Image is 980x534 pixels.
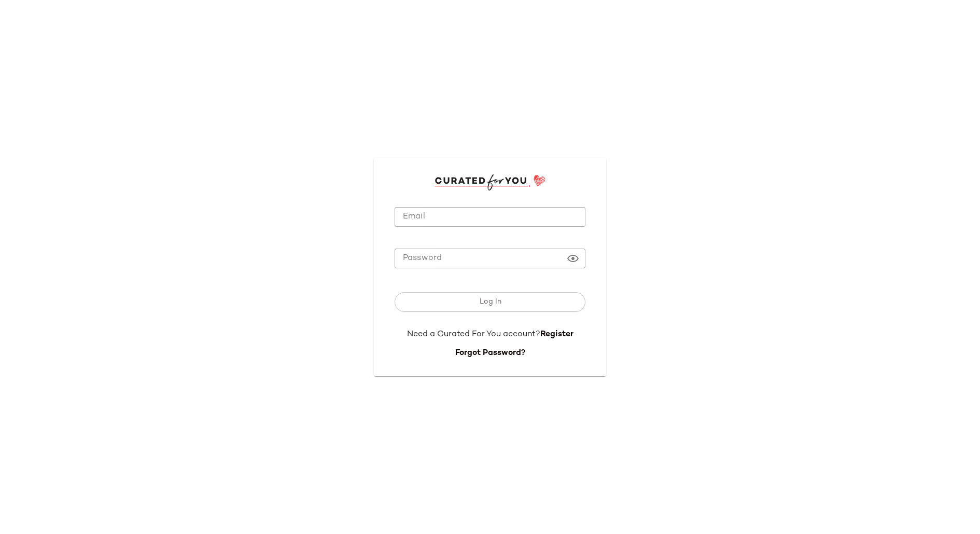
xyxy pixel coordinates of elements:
[455,349,525,358] a: Forgot Password?
[395,292,585,312] button: Log In
[479,298,501,306] span: Log In
[407,330,540,339] span: Need a Curated For You account?
[435,174,546,190] img: cfy_login_logo.DGdB1djN.svg
[540,330,573,339] a: Register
